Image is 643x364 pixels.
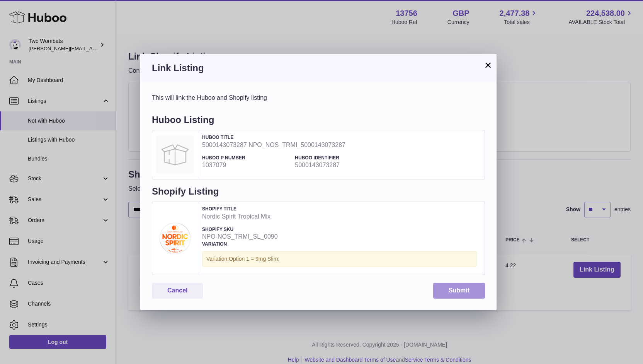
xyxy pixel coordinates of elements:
[229,256,279,262] span: Option 1 = 9mg Slim;
[433,283,485,299] button: Submit
[152,62,485,74] h3: Link Listing
[202,251,477,267] div: Variation:
[295,155,384,161] h4: Huboo Identifier
[152,283,203,299] button: Cancel
[152,185,485,202] h4: Shopify Listing
[202,232,291,241] strong: NPO-NOS_TRMI_SL_0090
[152,94,485,102] div: This will link the Huboo and Shopify listing
[156,219,194,257] img: Nordic Spirit Tropical Mix
[202,241,477,247] h4: Variation
[202,226,291,232] h4: Shopify SKU
[202,212,477,221] strong: Nordic Spirit Tropical Mix
[202,155,291,161] h4: Huboo P number
[152,114,485,130] h4: Huboo Listing
[202,134,477,140] h4: Huboo Title
[202,141,477,149] strong: 5000143073287 NPO_NOS_TRMI_5000143073287
[483,60,493,70] button: ×
[202,161,291,169] strong: 1037079
[202,206,477,212] h4: Shopify Title
[156,136,194,174] img: 5000143073287 NPO_NOS_TRMI_5000143073287
[295,161,384,169] strong: 5000143073287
